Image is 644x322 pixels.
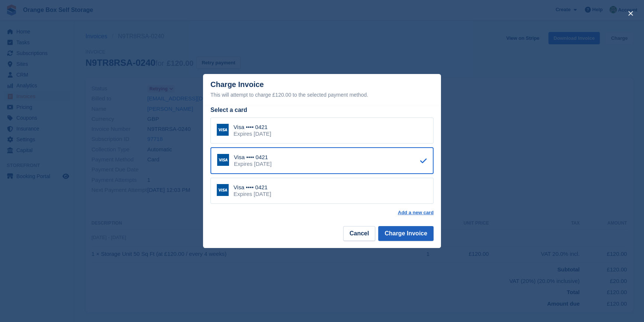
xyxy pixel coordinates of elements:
div: Expires [DATE] [234,131,271,137]
img: Visa Logo [217,124,229,136]
button: Cancel [343,226,375,241]
div: Visa •••• 0421 [234,124,271,131]
img: Visa Logo [217,154,229,166]
button: close [625,7,637,19]
div: Select a card [210,106,434,115]
div: Visa •••• 0421 [234,184,271,191]
div: Expires [DATE] [234,191,271,197]
a: Add a new card [398,210,434,216]
img: Visa Logo [217,184,229,196]
div: Visa •••• 0421 [234,154,271,161]
div: Charge Invoice [210,80,434,99]
button: Charge Invoice [378,226,434,241]
div: This will attempt to charge £120.00 to the selected payment method. [210,90,434,99]
div: Expires [DATE] [234,161,271,167]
